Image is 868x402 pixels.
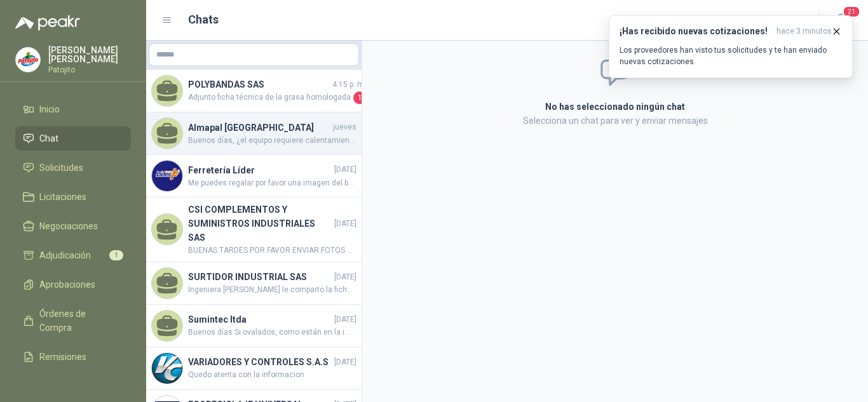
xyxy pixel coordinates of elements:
[188,11,219,29] h1: Chats
[39,161,83,175] span: Solicitudes
[620,26,771,37] h3: ¡Has recibido nuevas cotizaciones!
[830,9,853,32] button: 21
[393,100,837,114] h2: No has seleccionado ningún chat
[188,135,356,147] span: Buenos días, ¿el equipo requiere calentamiento o agitación? ¿Algún material de preferencia? ¿Qué ...
[609,15,853,78] button: ¡Has recibido nuevas cotizaciones!hace 3 minutos Los proveedores han visto tus solicitudes y te h...
[146,347,362,390] a: Company LogoVARIADORES Y CONTROLES S.A.S[DATE]Quedo atenta con la informacion
[334,356,356,368] span: [DATE]
[334,218,356,230] span: [DATE]
[332,79,366,91] span: 4:15 p. m.
[39,307,119,335] span: Órdenes de Compra
[146,305,362,347] a: Sumintec ltda[DATE]Buenos días Si ovalados, como están en la imagen
[188,270,332,284] h4: SURTIDOR INDUSTRIAL SAS
[188,245,356,257] span: BUENAS TARDES POR FAVOR ENVIAR FOTOS DE LA PLACA DEL MOTOREDUCTOR CORRESPONDIENTE A LA SOL054695,...
[146,262,362,305] a: SURTIDOR INDUSTRIAL SAS[DATE]Ingeniera [PERSON_NAME] le comparto la ficha técnica de la caja redu...
[334,164,356,176] span: [DATE]
[776,26,832,37] span: hace 3 minutos
[843,6,860,18] span: 21
[39,102,60,116] span: Inicio
[188,284,356,296] span: Ingeniera [PERSON_NAME] le comparto la ficha técnica de la caja reductora
[353,91,366,104] span: 1
[15,156,131,180] a: Solicitudes
[393,114,837,128] p: Selecciona un chat para ver y enviar mensajes
[188,312,332,326] h4: Sumintec ltda
[15,272,131,297] a: Aprobaciones
[146,112,362,155] a: Almapal [GEOGRAPHIC_DATA]juevesBuenos días, ¿el equipo requiere calentamiento o agitación? ¿Algún...
[39,131,58,145] span: Chat
[188,77,330,91] h4: POLYBANDAS SAS
[152,161,182,191] img: Company Logo
[188,121,330,135] h4: Almapal [GEOGRAPHIC_DATA]
[188,177,356,189] span: Me puedes regalar por favor una imagen del balde que nos esta ofreciendo
[15,126,131,151] a: Chat
[15,15,80,30] img: Logo peakr
[146,70,362,112] a: POLYBANDAS SAS4:15 p. m.Adjunto ficha técnica de la grasa homologada1
[333,121,356,133] span: jueves
[39,278,95,291] span: Aprobaciones
[152,353,182,384] img: Company Logo
[48,66,131,74] p: Patojito
[188,369,356,381] span: Quedo atenta con la informacion
[334,314,356,326] span: [DATE]
[188,91,351,104] span: Adjunto ficha técnica de la grasa homologada
[15,214,131,238] a: Negociaciones
[109,250,123,260] span: 1
[15,302,131,340] a: Órdenes de Compra
[15,243,131,267] a: Adjudicación1
[15,97,131,121] a: Inicio
[39,350,86,364] span: Remisiones
[334,271,356,283] span: [DATE]
[16,48,40,72] img: Company Logo
[39,248,91,262] span: Adjudicación
[15,185,131,209] a: Licitaciones
[39,190,86,204] span: Licitaciones
[48,46,131,64] p: [PERSON_NAME] [PERSON_NAME]
[146,155,362,198] a: Company LogoFerretería Líder[DATE]Me puedes regalar por favor una imagen del balde que nos esta o...
[188,326,356,338] span: Buenos días Si ovalados, como están en la imagen
[188,163,332,177] h4: Ferretería Líder
[620,44,842,67] p: Los proveedores han visto tus solicitudes y te han enviado nuevas cotizaciones.
[39,219,98,233] span: Negociaciones
[146,198,362,262] a: CSI COMPLEMENTOS Y SUMINISTROS INDUSTRIALES SAS[DATE]BUENAS TARDES POR FAVOR ENVIAR FOTOS DE LA P...
[15,345,131,369] a: Remisiones
[188,203,332,245] h4: CSI COMPLEMENTOS Y SUMINISTROS INDUSTRIALES SAS
[188,355,332,369] h4: VARIADORES Y CONTROLES S.A.S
